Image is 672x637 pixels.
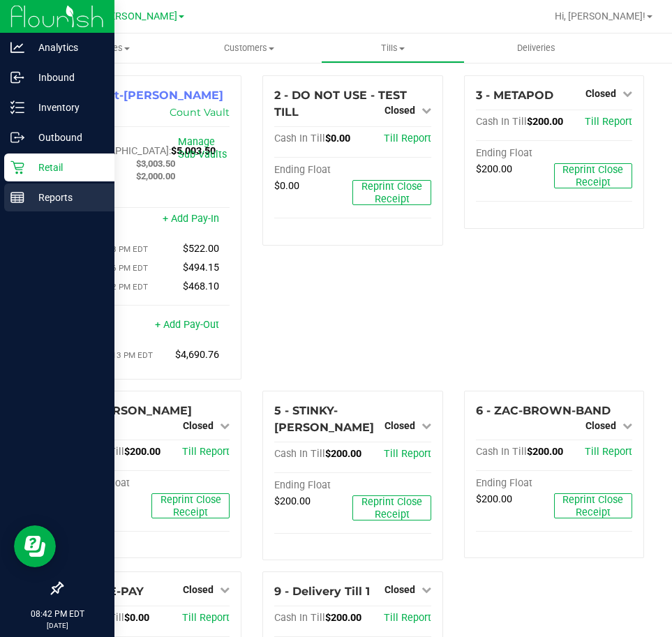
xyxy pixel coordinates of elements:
[585,88,616,99] span: Closed
[585,446,632,458] a: Till Report
[24,189,108,206] p: Reports
[163,213,219,225] a: + Add Pay-In
[555,10,645,22] span: Hi, [PERSON_NAME]!
[6,620,108,631] p: [DATE]
[24,129,108,146] p: Outbound
[274,479,352,492] div: Ending Float
[274,133,325,144] span: Cash In Till
[136,171,175,181] span: $2,000.00
[465,33,608,63] a: Deliveries
[73,404,192,417] span: 4 - [PERSON_NAME]
[384,448,431,460] a: Till Report
[321,33,465,63] a: Tills
[585,116,632,128] a: Till Report
[177,33,321,63] a: Customers
[171,145,216,157] span: $5,003.50
[562,164,623,188] span: Reprint Close Receipt
[352,180,431,205] button: Reprint Close Receipt
[24,159,108,176] p: Retail
[476,116,527,128] span: Cash In Till
[183,243,219,255] span: $522.00
[498,42,574,54] span: Deliveries
[476,163,512,175] span: $200.00
[554,493,632,518] button: Reprint Close Receipt
[384,584,415,595] span: Closed
[160,494,221,518] span: Reprint Close Receipt
[476,493,512,505] span: $200.00
[527,446,563,458] span: $200.00
[476,477,554,490] div: Ending Float
[274,89,407,119] span: 2 - DO NOT USE - TEST TILL
[100,10,177,22] span: [PERSON_NAME]
[476,89,553,102] span: 3 - METAPOD
[274,180,299,192] span: $0.00
[361,181,422,205] span: Reprint Close Receipt
[24,69,108,86] p: Inbound
[274,495,311,507] span: $200.00
[384,420,415,431] span: Closed
[151,493,230,518] button: Reprint Close Receipt
[361,496,422,520] span: Reprint Close Receipt
[182,612,230,624] a: Till Report
[182,446,230,458] a: Till Report
[136,158,175,169] span: $3,003.50
[183,420,214,431] span: Closed
[155,319,219,331] a: + Add Pay-Out
[384,612,431,624] a: Till Report
[274,585,370,598] span: 9 - Delivery Till 1
[183,584,214,595] span: Closed
[178,136,227,160] a: Manage Sub-Vaults
[124,612,149,624] span: $0.00
[10,160,24,174] inline-svg: Retail
[554,163,632,188] button: Reprint Close Receipt
[527,116,563,128] span: $200.00
[73,89,223,102] span: 1 - Vault-[PERSON_NAME]
[183,262,219,273] span: $494.15
[384,133,431,144] a: Till Report
[322,42,464,54] span: Tills
[6,608,108,620] p: 08:42 PM EDT
[178,42,320,54] span: Customers
[585,420,616,431] span: Closed
[476,446,527,458] span: Cash In Till
[274,448,325,460] span: Cash In Till
[183,280,219,292] span: $468.10
[14,525,56,567] iframe: Resource center
[24,99,108,116] p: Inventory
[325,133,350,144] span: $0.00
[476,404,611,417] span: 6 - ZAC-BROWN-BAND
[274,612,325,624] span: Cash In Till
[10,100,24,114] inline-svg: Inventory
[325,612,361,624] span: $200.00
[476,147,554,160] div: Ending Float
[384,105,415,116] span: Closed
[10,40,24,54] inline-svg: Analytics
[170,106,230,119] a: Count Vault
[175,349,219,361] span: $4,690.76
[24,39,108,56] p: Analytics
[274,164,352,177] div: Ending Float
[73,133,171,157] span: Cash In [GEOGRAPHIC_DATA]:
[352,495,431,520] button: Reprint Close Receipt
[124,446,160,458] span: $200.00
[10,190,24,204] inline-svg: Reports
[325,448,361,460] span: $200.00
[562,494,623,518] span: Reprint Close Receipt
[10,130,24,144] inline-svg: Outbound
[10,70,24,84] inline-svg: Inbound
[274,404,374,434] span: 5 - STINKY-[PERSON_NAME]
